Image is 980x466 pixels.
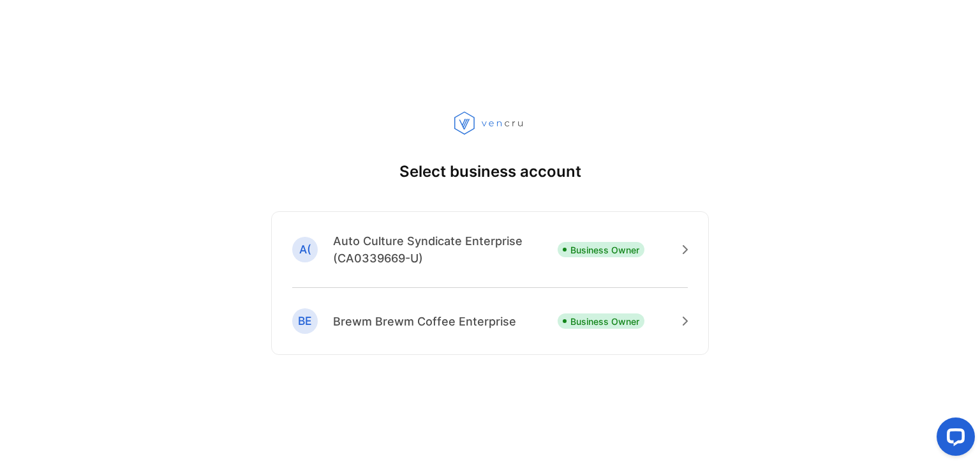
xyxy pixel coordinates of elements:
[454,111,526,135] img: vencru logo
[299,241,311,258] p: A(
[298,313,312,329] p: BE
[570,243,639,257] p: Business Owner
[926,412,980,466] iframe: LiveChat chat widget
[399,160,581,183] p: Select business account
[333,313,516,330] p: Brewm Brewm Coffee Enterprise
[570,315,639,328] p: Business Owner
[333,232,558,267] p: Auto Culture Syndicate Enterprise (CA0339669-U)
